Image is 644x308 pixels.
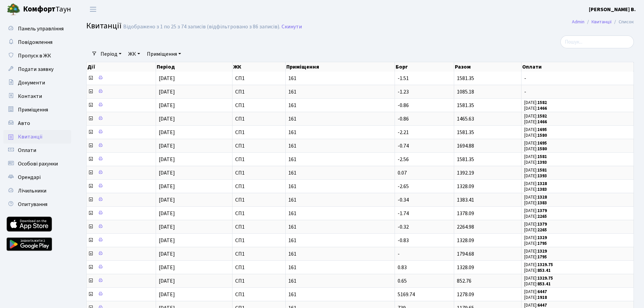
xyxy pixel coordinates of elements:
[537,194,547,200] b: 1328
[288,251,392,257] span: 161
[572,18,584,25] a: Admin
[537,119,547,125] b: 1466
[524,127,547,133] small: [DATE]:
[524,267,551,274] small: [DATE]:
[159,115,175,123] span: [DATE]
[3,22,71,35] a: Панель управління
[524,154,547,160] small: [DATE]:
[457,277,471,285] span: 852.76
[288,130,392,135] span: 161
[457,129,474,136] span: 1581.35
[235,130,283,135] span: СП1
[537,132,547,138] b: 1580
[537,113,547,119] b: 1582
[282,24,302,30] a: Скинути
[537,208,547,214] b: 1379
[86,20,121,32] span: Квитанції
[288,143,392,149] span: 161
[288,103,392,108] span: 161
[159,210,175,217] span: [DATE]
[235,278,283,284] span: СП1
[589,5,636,14] a: [PERSON_NAME] В.
[537,181,547,187] b: 1328
[18,120,30,127] span: Авто
[18,147,36,154] span: Оплати
[457,196,474,204] span: 1383.41
[235,76,283,81] span: СП1
[457,169,474,177] span: 1392.19
[524,159,547,165] small: [DATE]:
[398,196,409,204] span: -0.34
[286,62,395,72] th: Приміщення
[288,89,392,95] span: 161
[454,62,521,72] th: Разом
[159,237,175,244] span: [DATE]
[288,76,392,81] span: 161
[524,181,547,187] small: [DATE]:
[524,119,547,125] small: [DATE]:
[524,200,547,206] small: [DATE]:
[589,6,636,13] b: [PERSON_NAME] В.
[3,157,71,171] a: Особові рахунки
[524,132,547,138] small: [DATE]:
[398,75,409,82] span: -1.51
[524,173,547,179] small: [DATE]:
[398,102,409,109] span: -0.86
[23,4,55,15] b: Комфорт
[398,264,407,271] span: 0.83
[537,173,547,179] b: 1393
[398,129,409,136] span: -2.21
[537,200,547,206] b: 1383
[537,146,547,152] b: 1580
[18,38,52,46] span: Повідомлення
[524,275,553,281] small: [DATE]:
[398,156,409,163] span: -2.56
[524,89,631,95] span: -
[457,291,474,298] span: 1278.09
[457,88,474,96] span: 1085.18
[537,281,551,287] b: 853.41
[398,169,407,177] span: 0.07
[524,248,547,254] small: [DATE]:
[288,197,392,203] span: 161
[612,18,634,26] li: Список
[288,238,392,243] span: 161
[537,221,547,227] b: 1379
[159,169,175,177] span: [DATE]
[524,167,547,173] small: [DATE]:
[18,52,51,59] span: Пропуск в ЖК
[235,143,283,149] span: СП1
[398,210,409,217] span: -1.74
[235,292,283,297] span: СП1
[288,278,392,284] span: 161
[159,156,175,163] span: [DATE]
[457,250,474,258] span: 1794.68
[398,115,409,123] span: -0.86
[457,156,474,163] span: 1581.35
[524,100,547,106] small: [DATE]:
[398,277,407,285] span: 0.65
[3,171,71,184] a: Орендарі
[288,292,392,297] span: 161
[235,157,283,162] span: СП1
[235,116,283,122] span: СП1
[524,76,631,81] span: -
[288,211,392,216] span: 161
[398,291,415,298] span: 5169.74
[457,142,474,150] span: 1694.88
[3,130,71,144] a: Квитанції
[159,196,175,204] span: [DATE]
[288,157,392,162] span: 161
[398,237,409,244] span: -0.83
[3,89,71,103] a: Контакти
[85,4,102,15] button: Переключити навігацію
[23,4,71,15] span: Таун
[98,48,124,60] a: Період
[524,262,553,268] small: [DATE]:
[18,93,42,100] span: Контакти
[537,254,547,260] b: 1795
[537,294,547,301] b: 1918
[398,183,409,190] span: -2.65
[524,140,547,146] small: [DATE]:
[235,89,283,95] span: СП1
